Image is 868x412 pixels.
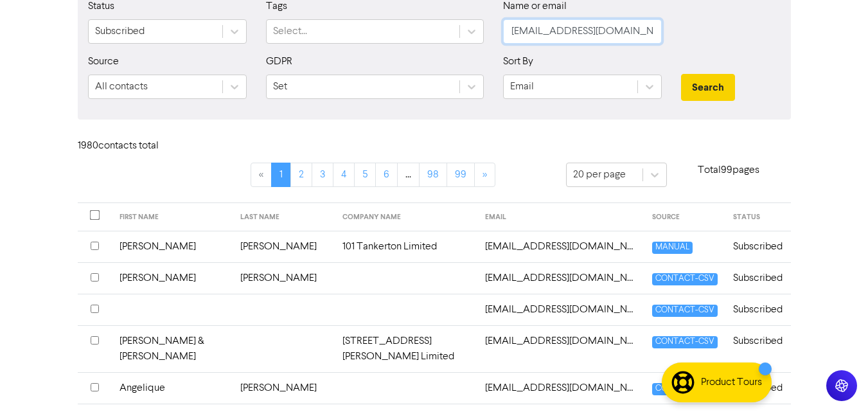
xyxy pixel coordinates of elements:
th: STATUS [725,203,790,231]
iframe: Chat Widget [804,350,868,412]
div: 20 per page [573,167,626,183]
th: EMAIL [477,203,644,231]
div: Select... [273,24,307,39]
td: [PERSON_NAME] & [PERSON_NAME] [112,325,233,372]
a: Page 1 is your current page [271,163,291,187]
td: Subscribed [725,231,790,262]
td: 101 Tankerton Limited [335,231,477,262]
td: [PERSON_NAME] [112,262,233,294]
a: » [474,163,495,187]
td: 2roy@sky.com [477,262,644,294]
a: Page 99 [447,163,475,187]
h6: 1980 contact s total [78,140,181,152]
a: Page 3 [312,163,333,187]
td: [PERSON_NAME] [233,262,335,294]
span: CONTACT-CSV [652,305,718,317]
th: COMPANY NAME [335,203,477,231]
span: CONTACT-CSV [652,383,718,395]
th: SOURCE [644,203,725,231]
a: Page 2 [290,163,312,187]
td: Subscribed [725,294,790,325]
th: FIRST NAME [112,203,233,231]
label: Source [88,54,119,69]
td: [STREET_ADDRESS][PERSON_NAME] Limited [335,325,477,372]
label: Sort By [503,54,533,69]
td: [PERSON_NAME] [112,231,233,262]
td: 37thestreet@gmail.com [477,294,644,325]
td: [PERSON_NAME] [233,231,335,262]
td: Angelique [112,372,233,404]
span: CONTACT-CSV [652,273,718,285]
div: Email [510,79,534,94]
a: Page 5 [354,163,376,187]
button: Search [681,74,735,101]
a: Page 4 [333,163,355,187]
span: MANUAL [652,242,693,254]
td: 101tankerton@gmail.com [477,231,644,262]
div: Set [273,79,287,94]
span: CONTACT-CSV [652,336,718,348]
a: Page 98 [419,163,447,187]
td: [PERSON_NAME] [233,372,335,404]
td: 38charlesstreet@gmail.com [477,325,644,372]
div: All contacts [95,79,148,94]
a: Page 6 [375,163,398,187]
td: Subscribed [725,325,790,372]
p: Total 99 pages [667,163,791,178]
td: Subscribed [725,262,790,294]
th: LAST NAME [233,203,335,231]
td: 55swinburne@gmail.com [477,372,644,404]
div: Subscribed [95,24,145,39]
label: GDPR [266,54,292,69]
